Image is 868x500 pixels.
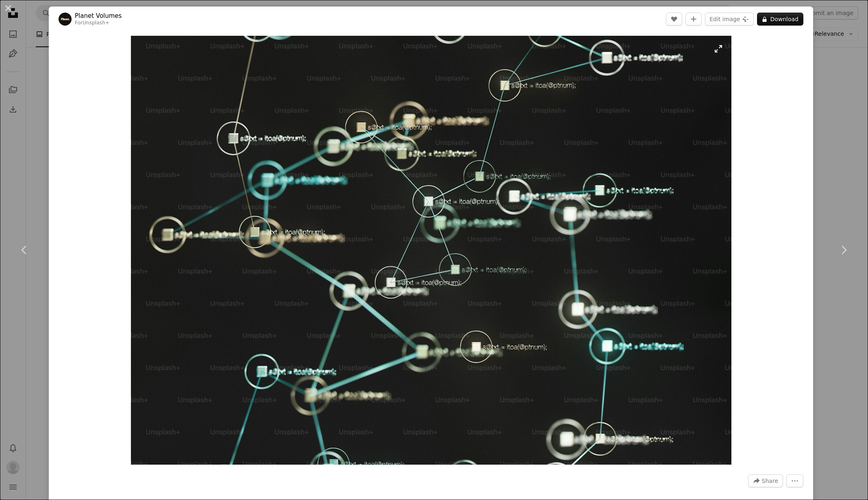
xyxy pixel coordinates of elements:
[59,13,72,26] img: Go to Planet Volumes's profile
[83,20,109,26] a: Unsplash+
[75,12,122,20] a: Planet Volumes
[131,36,731,465] button: Zoom in on this image
[131,36,731,465] img: Network of connected circles and lines.
[685,13,702,26] button: Add to Collection
[75,20,122,26] div: For
[819,211,868,289] a: Next
[786,474,803,487] button: More Actions
[666,13,682,26] button: Like
[705,13,754,26] button: Edit image
[748,474,783,487] button: Share this image
[757,13,803,26] button: Download
[762,475,778,487] span: Share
